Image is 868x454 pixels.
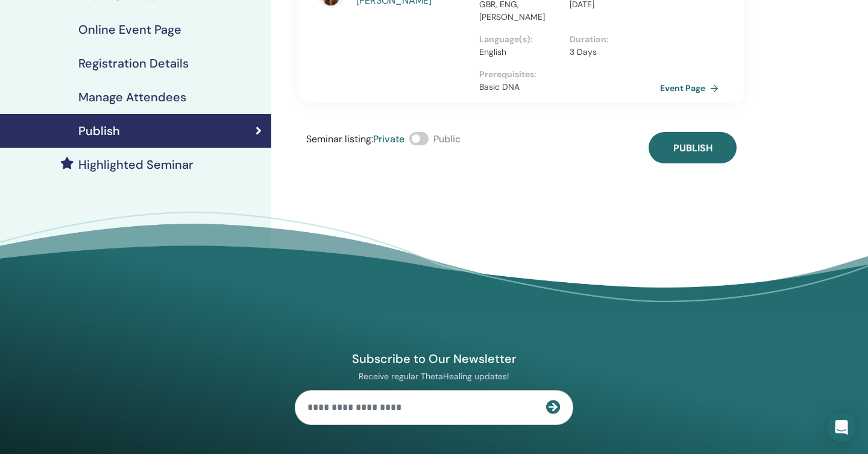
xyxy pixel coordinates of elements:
div: Open Intercom Messenger [827,413,856,442]
h4: Registration Details [78,56,189,71]
p: English [479,46,562,58]
button: Publish [649,132,737,163]
span: Public [433,133,461,145]
p: Basic DNA [479,81,660,93]
p: Language(s) : [479,33,562,46]
h4: Online Event Page [78,22,181,37]
h4: Manage Attendees [78,90,186,104]
h4: Publish [78,124,120,138]
span: Seminar listing : [306,133,373,145]
p: Prerequisites : [479,68,660,81]
h4: Subscribe to Our Newsletter [295,351,573,367]
span: Publish [673,142,712,154]
span: Private [373,133,404,145]
a: Event Page [660,79,723,97]
p: Duration : [570,33,653,46]
h4: Highlighted Seminar [78,157,193,172]
p: 3 Days [570,46,653,58]
p: Receive regular ThetaHealing updates! [295,371,573,382]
